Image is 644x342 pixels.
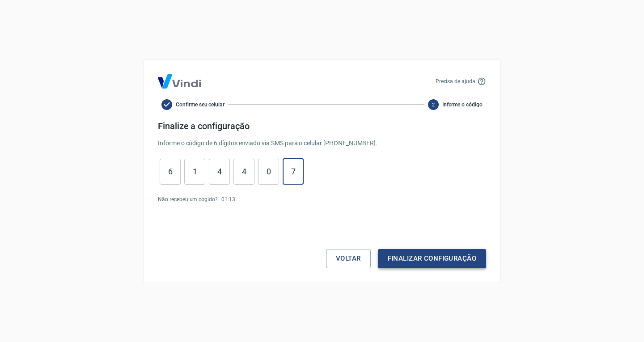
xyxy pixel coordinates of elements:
p: Não recebeu um cógido? [158,195,218,203]
p: Precisa de ajuda [436,77,475,85]
h4: Finalize a configuração [158,121,486,131]
button: Finalizar configuração [378,249,486,268]
p: Informe o código de 6 dígitos enviado via SMS para o celular [PHONE_NUMBER] . [158,139,486,148]
span: Confirme seu celular [176,101,225,109]
button: Voltar [326,249,371,268]
span: Informe o código [442,101,483,109]
text: 2 [432,101,435,107]
img: Logo Vind [158,74,201,89]
p: 01 : 13 [221,195,235,203]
